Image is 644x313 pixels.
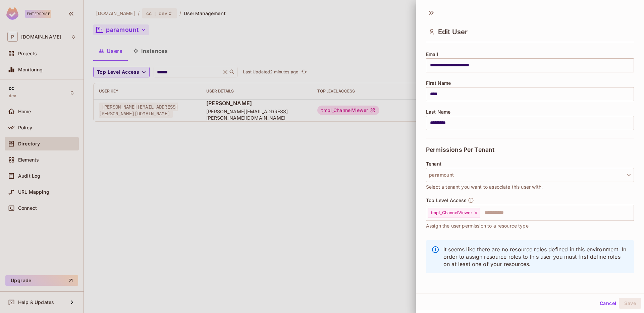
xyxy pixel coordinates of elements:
[426,52,438,57] span: Email
[630,212,632,213] button: Open
[426,222,529,230] span: Assign the user permission to a resource type
[426,168,634,182] button: paramount
[426,109,450,115] span: Last Name
[431,210,472,215] span: tmpl_ChannelViewer
[428,208,480,218] div: tmpl_ChannelViewer
[426,146,494,153] span: Permissions Per Tenant
[597,298,619,309] button: Cancel
[619,298,641,309] button: Save
[426,183,543,191] span: Select a tenant you want to associate this user with.
[443,246,629,268] p: It seems like there are no resource roles defined in this environment. In order to assign resourc...
[426,80,451,86] span: First Name
[426,161,441,167] span: Tenant
[426,198,467,203] span: Top Level Access
[438,28,468,36] span: Edit User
